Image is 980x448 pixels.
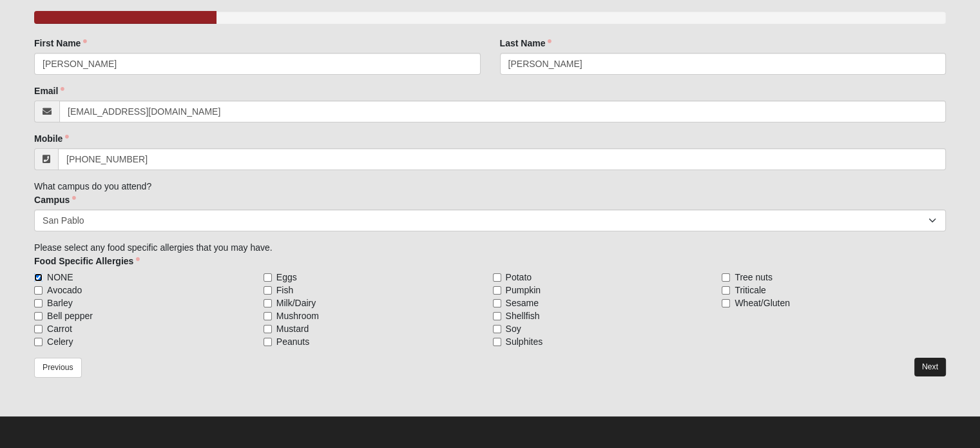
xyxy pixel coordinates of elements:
[276,297,316,309] span: Milk/Dairy
[34,37,87,50] label: First Name
[500,37,552,50] label: Last Name
[34,255,140,268] label: Food Specific Allergies
[735,271,773,284] span: Tree nuts
[506,309,540,322] span: Shellfish
[493,286,501,295] input: Pumpkin
[34,193,76,206] label: Campus
[34,299,43,307] input: Barley
[276,309,319,322] span: Mushroom
[34,132,69,145] label: Mobile
[34,37,946,348] div: What campus do you attend? Please select any food specific allergies that you may have.
[493,325,501,333] input: Soy
[264,338,272,346] input: Peanuts
[276,335,309,348] span: Peanuts
[34,312,43,320] input: Bell pepper
[506,297,539,309] span: Sesame
[47,322,72,335] span: Carrot
[276,284,293,297] span: Fish
[34,338,43,346] input: Celery
[506,284,541,297] span: Pumpkin
[493,338,501,346] input: Sulphites
[735,297,790,309] span: Wheat/Gluten
[722,273,730,282] input: Tree nuts
[34,325,43,333] input: Carrot
[47,284,82,297] span: Avocado
[506,335,543,348] span: Sulphites
[264,299,272,307] input: Milk/Dairy
[264,286,272,295] input: Fish
[914,358,946,376] a: Next
[493,312,501,320] input: Shellfish
[722,286,730,295] input: Triticale
[506,271,532,284] span: Potato
[47,309,93,322] span: Bell pepper
[264,273,272,282] input: Eggs
[34,358,82,378] a: Previous
[34,84,64,97] label: Email
[47,335,73,348] span: Celery
[276,271,297,284] span: Eggs
[735,284,766,297] span: Triticale
[47,271,73,284] span: NONE
[47,297,73,309] span: Barley
[34,286,43,295] input: Avocado
[276,322,309,335] span: Mustard
[493,273,501,282] input: Potato
[722,299,730,307] input: Wheat/Gluten
[264,325,272,333] input: Mustard
[264,312,272,320] input: Mushroom
[506,322,521,335] span: Soy
[34,273,43,282] input: NONE
[493,299,501,307] input: Sesame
